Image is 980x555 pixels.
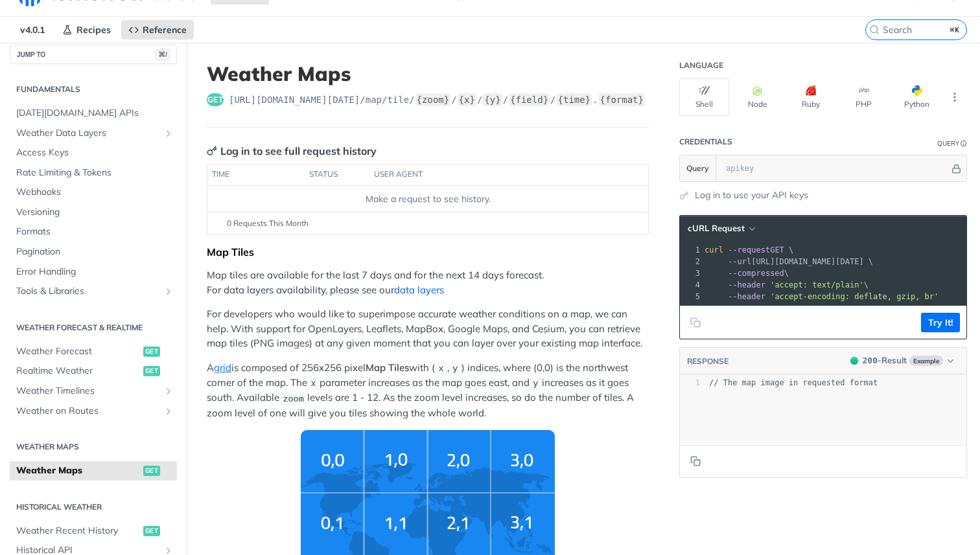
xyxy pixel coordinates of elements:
[163,286,174,297] button: Show subpages for Tools & Libraries
[16,146,174,159] span: Access Keys
[950,162,963,175] button: Hide
[143,366,160,376] span: get
[921,313,960,332] button: Try It!
[892,78,942,116] button: Python
[863,356,878,365] span: 200
[680,256,702,267] div: 2
[207,307,649,351] p: For developers who would like to superimpose accurate weather conditions on a map, we can help. W...
[10,501,177,513] h2: Historical Weather
[728,292,765,301] span: --header
[16,127,160,140] span: Weather Data Layers
[509,93,550,106] label: {field}
[16,285,160,298] span: Tools & Libraries
[949,91,961,103] svg: More ellipsis
[229,93,646,106] span: https://api.tomorrow.io/v4/map/tile/{zoom}/{x}/{y}/{field}/{time}.{format}
[705,245,793,255] span: GET \
[16,345,140,358] span: Weather Forecast
[207,164,305,185] th: time
[163,128,174,139] button: Show subpages for Weather Data Layers
[16,206,174,219] span: Versioning
[680,378,700,389] div: 1
[10,381,177,401] a: Weather TimelinesShow subpages for Weather Timelines
[16,186,174,199] span: Webhooks
[719,155,950,181] input: apikey
[16,464,140,477] span: Weather Maps
[458,93,476,106] label: {x}
[786,78,835,116] button: Ruby
[680,291,702,302] div: 5
[770,280,864,289] span: 'accept: text/plain'
[227,218,309,229] span: 0 Requests This Month
[143,346,160,357] span: get
[705,269,789,278] span: \
[680,279,702,291] div: 4
[728,269,784,278] span: --compressed
[557,93,592,106] label: {time}
[16,405,160,418] span: Weather on Routes
[143,526,160,536] span: get
[728,257,751,266] span: --url
[863,354,907,367] div: - Result
[163,386,174,396] button: Show subpages for Weather Timelines
[679,78,729,116] button: Shell
[394,284,444,296] a: data layers
[10,342,177,361] a: Weather Forecastget
[705,245,723,255] span: curl
[961,141,967,147] i: Information
[686,163,709,174] span: Query
[680,155,716,181] button: Query
[937,139,959,148] div: Query
[10,361,177,381] a: Realtime Weatherget
[10,402,177,421] a: Weather on RoutesShow subpages for Weather on Routes
[10,124,177,143] a: Weather Data LayersShow subpages for Weather Data Layers
[143,466,160,476] span: get
[214,361,231,374] a: grid
[16,525,140,538] span: Weather Recent History
[76,24,111,36] span: Recipes
[10,282,177,301] a: Tools & LibrariesShow subpages for Tools & Libraries
[143,24,187,36] span: Reference
[947,23,963,36] kbd: ⌘K
[10,521,177,541] a: Weather Recent Historyget
[10,183,177,202] a: Webhooks
[728,280,765,289] span: --header
[207,146,217,156] svg: Key
[728,245,770,255] span: --request
[16,225,174,238] span: Formats
[438,364,443,374] span: x
[10,203,177,222] a: Versioning
[207,245,649,258] div: Map Tiles
[483,93,502,106] label: {y}
[55,20,118,40] a: Recipes
[705,280,869,289] span: \
[16,107,174,120] span: [DATE][DOMAIN_NAME] APIs
[869,25,880,35] svg: Search
[16,266,174,278] span: Error Handling
[16,385,160,398] span: Weather Timelines
[10,143,177,163] a: Access Keys
[679,137,732,147] div: Credentials
[680,244,702,256] div: 1
[10,84,177,95] h2: Fundamentals
[452,364,458,374] span: y
[10,242,177,262] a: Pagination
[599,93,645,106] label: {format}
[688,223,745,234] span: cURL Request
[10,163,177,183] a: Rate Limiting & Tokens
[909,356,943,366] span: Example
[207,268,649,297] p: Map tiles are available for the last 7 days and for the next 14 days forecast. For data layers av...
[770,292,939,301] span: 'accept-encoding: deflate, gzip, br'
[680,267,702,279] div: 3
[305,164,369,185] th: status
[10,441,177,453] h2: Weather Maps
[366,361,409,374] strong: Map Tiles
[207,361,649,420] p: A is composed of 256x256 pixel with ( , ) indices, where (0,0) is the northwest corner of the map...
[16,166,174,179] span: Rate Limiting & Tokens
[709,378,878,387] span: // The map image in requested format
[937,139,967,148] div: QueryInformation
[207,62,649,85] h1: Weather Maps
[213,192,643,206] div: Make a request to see history.
[10,461,177,481] a: Weather Mapsget
[533,379,538,389] span: y
[10,322,177,334] h2: Weather Forecast & realtime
